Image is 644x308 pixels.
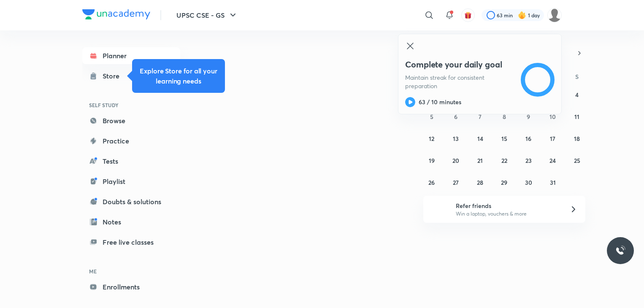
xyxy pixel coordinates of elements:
button: October 23, 2025 [522,154,535,167]
button: October 9, 2025 [522,110,535,123]
img: referral [430,201,447,218]
abbr: October 16, 2025 [525,135,531,143]
abbr: October 10, 2025 [549,113,556,121]
button: October 26, 2025 [425,176,438,189]
abbr: October 26, 2025 [428,178,435,186]
button: October 18, 2025 [570,132,584,145]
button: October 11, 2025 [570,110,584,123]
abbr: October 7, 2025 [479,113,482,121]
button: October 25, 2025 [570,154,584,167]
abbr: October 14, 2025 [477,135,483,143]
button: October 6, 2025 [449,110,463,123]
a: Store [82,68,180,84]
button: October 14, 2025 [474,132,487,145]
abbr: October 17, 2025 [550,135,555,143]
a: Notes [82,213,180,230]
button: October 28, 2025 [474,176,487,189]
abbr: October 29, 2025 [501,178,507,186]
abbr: October 31, 2025 [550,178,556,186]
abbr: October 5, 2025 [430,113,433,121]
a: Practice [82,132,180,149]
abbr: October 11, 2025 [574,113,579,121]
button: October 29, 2025 [498,176,511,189]
button: October 27, 2025 [449,176,463,189]
button: October 21, 2025 [474,154,487,167]
button: October 31, 2025 [546,176,560,189]
button: October 20, 2025 [449,154,463,167]
h6: ME [82,264,180,278]
div: Store [103,71,124,81]
button: October 17, 2025 [546,132,560,145]
a: Browse [82,112,180,129]
abbr: October 22, 2025 [501,157,507,165]
button: October 24, 2025 [546,154,560,167]
button: October 8, 2025 [498,110,511,123]
abbr: Saturday [575,73,579,81]
abbr: October 19, 2025 [429,157,435,165]
button: October 12, 2025 [425,132,438,145]
abbr: October 18, 2025 [574,135,580,143]
button: October 4, 2025 [570,88,584,101]
abbr: October 13, 2025 [453,135,459,143]
abbr: October 6, 2025 [454,113,457,121]
h6: SELF STUDY [82,98,180,112]
button: UPSC CSE - GS [171,7,243,24]
abbr: October 9, 2025 [527,113,530,121]
abbr: October 24, 2025 [549,157,556,165]
abbr: October 27, 2025 [453,178,459,186]
button: October 15, 2025 [498,132,511,145]
a: Tests [82,153,180,170]
h4: Complete your daily goal [405,59,515,70]
img: avatar [464,11,472,19]
abbr: October 30, 2025 [525,178,532,186]
p: Win a laptop, vouchers & more [456,210,560,218]
abbr: October 8, 2025 [503,113,506,121]
button: October 10, 2025 [546,110,560,123]
a: Planner [82,47,180,64]
img: Dharvi Panchal [547,8,562,22]
button: October 19, 2025 [425,154,438,167]
h6: Refer friends [456,201,560,210]
a: Playlist [82,173,180,190]
img: ttu [615,246,625,256]
button: October 7, 2025 [474,110,487,123]
h5: Explore Store for all your learning needs [139,66,218,86]
a: Free live classes [82,234,180,251]
abbr: October 21, 2025 [477,157,483,165]
abbr: October 20, 2025 [452,157,459,165]
button: October 22, 2025 [498,154,511,167]
abbr: October 4, 2025 [575,91,579,99]
h6: 63 / 10 minutes [419,98,461,106]
p: Maintain streak for consistent preparation [405,73,515,90]
button: October 5, 2025 [425,110,438,123]
abbr: October 12, 2025 [429,135,434,143]
button: October 13, 2025 [449,132,463,145]
abbr: October 15, 2025 [501,135,507,143]
a: Company Logo [82,9,150,22]
abbr: October 28, 2025 [477,178,483,186]
button: October 30, 2025 [522,176,535,189]
button: October 16, 2025 [522,132,535,145]
abbr: October 25, 2025 [574,157,580,165]
button: avatar [461,8,475,22]
a: Enrollments [82,278,180,295]
img: streak [518,11,526,19]
a: Doubts & solutions [82,193,180,210]
abbr: October 23, 2025 [525,157,532,165]
img: Company Logo [82,9,150,19]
